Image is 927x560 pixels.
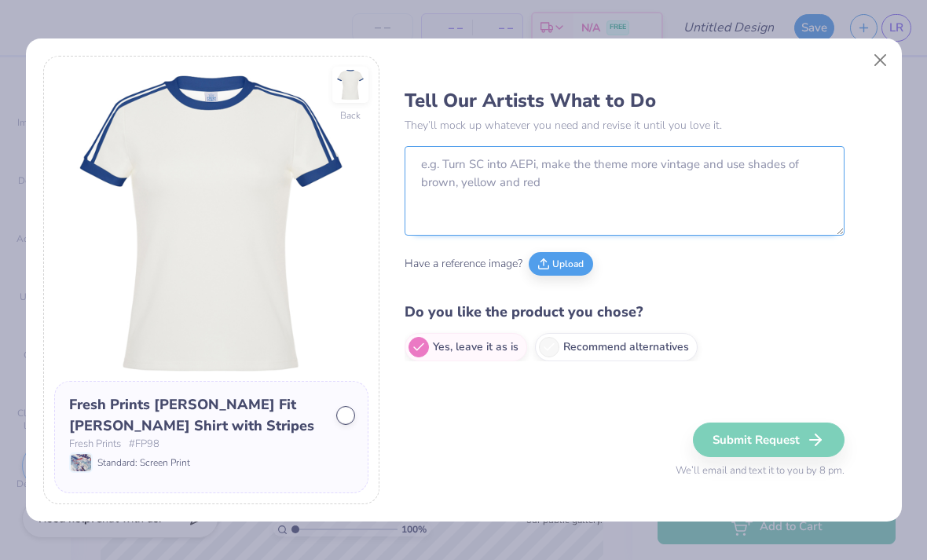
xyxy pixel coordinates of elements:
button: Upload [529,252,593,276]
span: # FP98 [129,437,159,452]
div: Back [340,108,361,123]
h3: Tell Our Artists What to Do [405,89,845,112]
p: They’ll mock up whatever you need and revise it until you love it. [405,117,845,134]
img: Front [54,67,368,381]
div: Fresh Prints [PERSON_NAME] Fit [PERSON_NAME] Shirt with Stripes [69,394,325,437]
label: Recommend alternatives [535,333,698,361]
span: Standard: Screen Print [97,456,190,470]
span: Have a reference image? [405,255,522,272]
h4: Do you like the product you chose? [405,301,845,324]
button: Close [865,45,895,75]
span: We’ll email and text it to you by 8 pm. [676,463,845,479]
img: Standard: Screen Print [71,454,91,471]
img: Back [335,69,366,101]
label: Yes, leave it as is [405,333,527,361]
span: Fresh Prints [69,437,121,452]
